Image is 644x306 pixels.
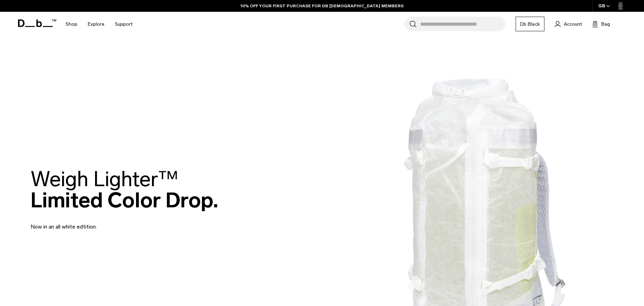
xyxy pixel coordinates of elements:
a: Shop [66,12,77,36]
a: Support [115,12,133,36]
nav: Main Navigation [60,12,138,36]
span: Weigh Lighter™ [31,166,178,192]
p: Now in an all white edtition. [31,214,197,231]
a: 10% OFF YOUR FIRST PURCHASE FOR DB [DEMOGRAPHIC_DATA] MEMBERS [240,3,404,9]
h2: Limited Color Drop. [31,168,218,211]
span: Bag [601,20,610,28]
a: Explore [88,12,104,36]
a: Account [555,20,582,28]
a: Db Black [516,17,544,31]
span: Account [564,20,582,28]
button: Bag [592,20,610,28]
